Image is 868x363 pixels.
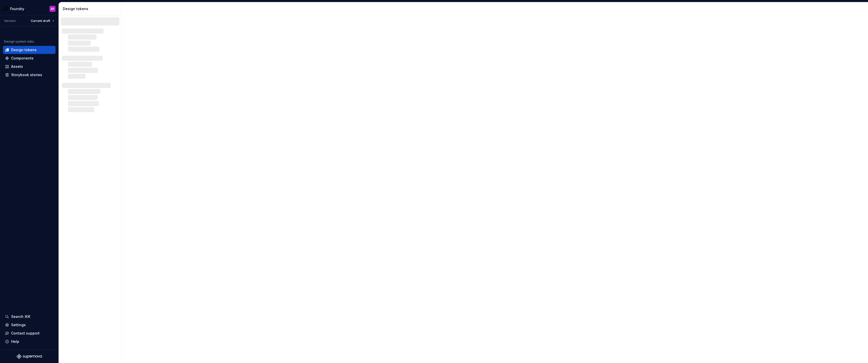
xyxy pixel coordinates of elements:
[3,54,56,62] a: Components
[1,3,58,14] button: FoundryXP
[11,56,34,61] div: Components
[3,321,56,329] a: Settings
[3,329,56,337] button: Contact support
[3,71,56,79] a: Storybook stories
[3,63,56,71] a: Assets
[10,6,24,11] div: Foundry
[3,313,56,321] button: Search ⌘K
[11,322,26,327] div: Settings
[29,17,57,24] button: Current draft
[17,354,42,359] svg: Supernova Logo
[4,19,16,23] div: Version
[11,331,40,336] div: Contact support
[4,40,34,44] div: Design system data
[11,72,42,77] div: Storybook stories
[63,6,120,11] div: Design tokens
[31,19,50,23] span: Current draft
[11,314,30,319] div: Search ⌘K
[11,64,23,69] div: Assets
[3,338,56,346] button: Help
[11,47,37,52] div: Design tokens
[11,339,19,344] div: Help
[51,7,54,11] div: XP
[3,46,56,54] a: Design tokens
